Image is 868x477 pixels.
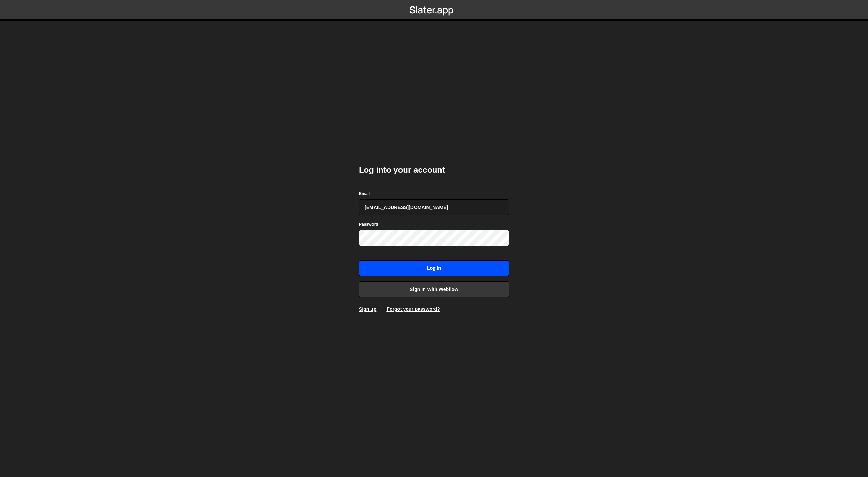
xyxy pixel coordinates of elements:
[359,281,509,297] a: Sign in with Webflow
[359,190,370,197] label: Email
[359,260,509,276] input: Log in
[359,164,509,175] h2: Log into your account
[359,306,376,312] a: Sign up
[386,306,440,312] a: Forgot your password?
[359,221,378,228] label: Password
